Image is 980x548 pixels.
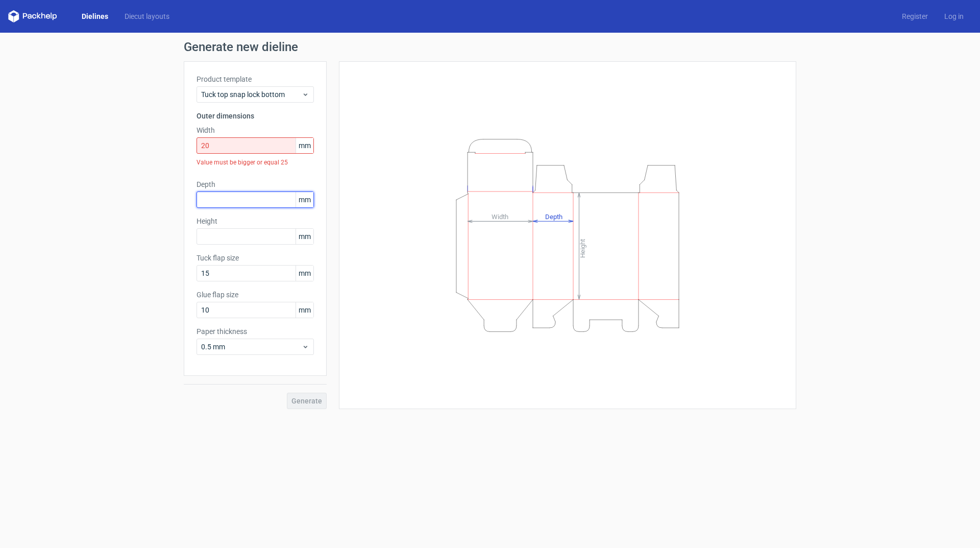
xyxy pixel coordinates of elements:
[492,212,508,220] tspan: Width
[197,326,314,337] label: Paper thickness
[73,11,116,21] a: Dielines
[116,11,178,21] a: Diecut layouts
[296,229,313,244] span: mm
[197,290,314,300] label: Glue flap size
[201,89,302,100] span: Tuck top snap lock bottom
[201,342,302,352] span: 0.5 mm
[296,302,313,318] span: mm
[197,111,314,121] h3: Outer dimensions
[936,11,972,21] a: Log in
[579,239,586,257] tspan: Height
[296,266,313,281] span: mm
[197,125,314,135] label: Width
[197,74,314,84] label: Product template
[545,212,562,220] tspan: Depth
[296,138,313,153] span: mm
[894,11,936,21] a: Register
[197,179,314,189] label: Depth
[184,41,796,53] h1: Generate new dieline
[197,154,314,171] div: Value must be bigger or equal 25
[197,216,314,226] label: Height
[296,192,313,207] span: mm
[197,253,314,263] label: Tuck flap size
